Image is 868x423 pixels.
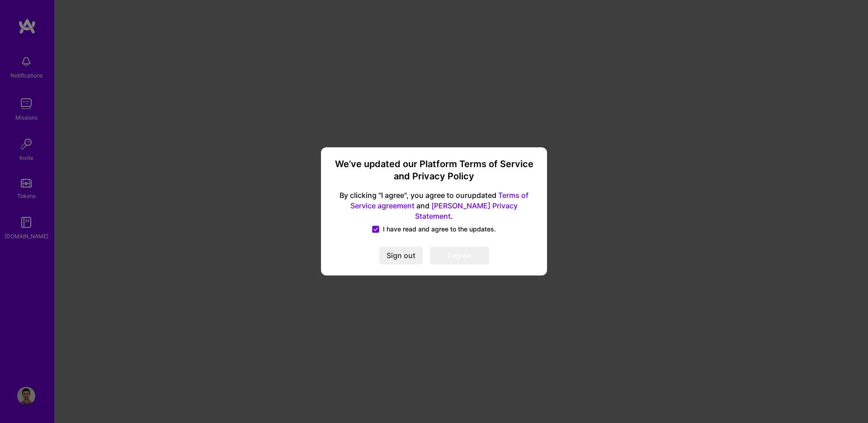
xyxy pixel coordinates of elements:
[332,190,536,221] span: By clicking "I agree", you agree to our updated and .
[415,201,518,221] a: [PERSON_NAME] Privacy Statement
[332,158,536,183] h3: We’ve updated our Platform Terms of Service and Privacy Policy
[430,247,489,265] button: I agree
[383,225,496,234] span: I have read and agree to the updates.
[350,191,528,210] a: Terms of Service agreement
[379,247,423,265] button: Sign out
